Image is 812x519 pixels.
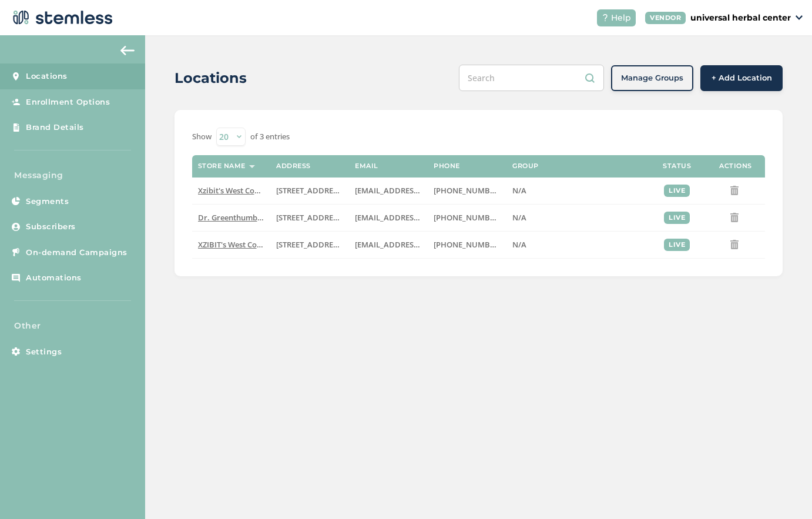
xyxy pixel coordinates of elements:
label: (424) 256-2855 [434,240,501,250]
label: 641 North Sepulveda Boulevard [276,240,343,250]
span: Locations [26,71,68,82]
span: [STREET_ADDRESS][PERSON_NAME] [276,239,404,250]
span: [STREET_ADDRESS][PERSON_NAME] [276,185,404,196]
span: [STREET_ADDRESS] [276,212,344,223]
span: Dr. Greenthumb's LAX [198,212,279,223]
span: Enrollment Options [26,96,110,108]
label: universalherbalcenter@gmail.com [355,186,422,196]
label: Phone [434,162,460,170]
div: live [664,185,690,197]
span: Subscribers [26,221,76,233]
input: Search [459,65,604,91]
span: [EMAIL_ADDRESS][DOMAIN_NAME] [355,239,483,250]
label: Status [663,162,691,170]
label: N/A [512,213,642,223]
span: [EMAIL_ADDRESS][DOMAIN_NAME] [355,212,483,223]
img: icon-sort-1e1d7615.svg [249,165,255,168]
span: [PHONE_NUMBER] [434,212,501,223]
img: logo-dark-0685b13c.svg [9,6,113,29]
div: VENDOR [645,12,686,24]
span: Brand Details [26,122,84,133]
img: icon-arrow-back-accent-c549486e.svg [120,46,135,55]
th: Actions [706,155,765,178]
label: (818) 678-9891 [434,186,501,196]
label: (310) 560-9428 [434,213,501,223]
label: Xzibit's West Coast Cannabis Chatsworth [198,186,265,196]
div: live [664,239,690,251]
label: Store name [198,162,246,170]
img: icon-help-white-03924b79.svg [602,14,609,21]
span: Segments [26,196,69,207]
span: Xzibit's West Coast Cannabis [GEOGRAPHIC_DATA] [198,185,380,196]
span: Automations [26,272,82,284]
span: [PHONE_NUMBER] [434,239,501,250]
label: cam@xzibitswcc.com [355,240,422,250]
label: N/A [512,240,642,250]
iframe: Chat Widget [753,463,812,519]
label: XZIBIT's West Coast Cannabis [198,240,265,250]
span: XZIBIT's West Coast Cannabis [198,239,304,250]
label: Email [355,162,378,170]
button: + Add Location [700,65,783,91]
p: universal herbal center [690,12,791,24]
h2: Locations [175,68,247,89]
span: On-demand Campaigns [26,247,127,259]
label: Dr. Greenthumb's LAX [198,213,265,223]
label: 9155 Deering Avenue [276,186,343,196]
label: of 3 entries [250,131,290,143]
label: Show [192,131,212,143]
span: Manage Groups [621,72,683,84]
label: Address [276,162,311,170]
label: N/A [512,186,642,196]
span: + Add Location [712,72,772,84]
span: [EMAIL_ADDRESS][DOMAIN_NAME] [355,185,483,196]
label: 5494 West Centinela Avenue [276,213,343,223]
div: live [664,212,690,224]
label: Group [512,162,539,170]
span: [PHONE_NUMBER] [434,185,501,196]
button: Manage Groups [611,65,693,91]
label: Universalherbalcenter@gmail.com [355,213,422,223]
img: icon_down-arrow-small-66adaf34.svg [796,15,803,20]
span: Help [611,12,631,24]
span: Settings [26,346,62,358]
